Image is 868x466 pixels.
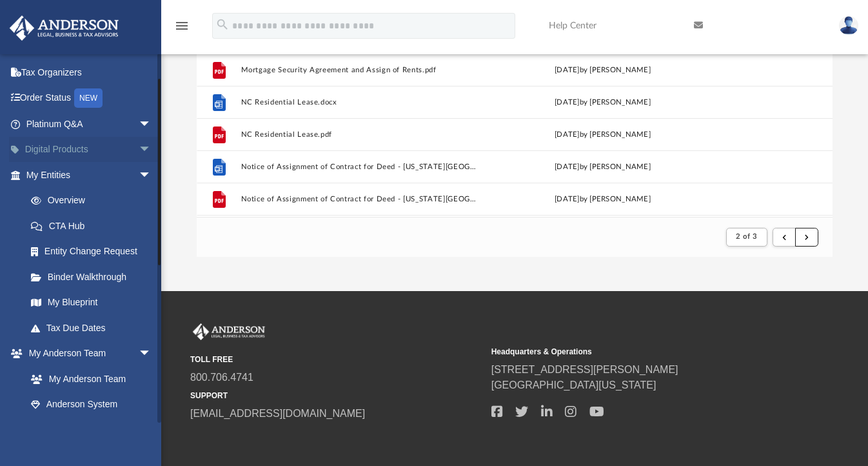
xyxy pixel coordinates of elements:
[18,392,164,418] a: Anderson System
[726,228,767,246] button: 2 of 3
[190,390,482,401] small: SUPPORT
[491,364,678,375] a: [STREET_ADDRESS][PERSON_NAME]
[484,161,721,173] div: [DATE] by [PERSON_NAME]
[9,111,171,137] a: Platinum Q&Aarrow_drop_down
[6,15,123,41] img: Anderson Advisors Platinum Portal
[215,17,230,32] i: search
[9,137,171,163] a: Digital Productsarrow_drop_down
[484,129,721,141] div: [DATE] by [PERSON_NAME]
[9,162,171,188] a: My Entitiesarrow_drop_down
[18,366,158,392] a: My Anderson Team
[9,341,164,367] a: My Anderson Teamarrow_drop_down
[491,346,784,358] small: Headquarters & Operations
[18,239,171,265] a: Entity Change Request
[74,88,103,108] div: NEW
[190,323,268,340] img: Anderson Advisors Platinum Portal
[241,66,478,74] button: Mortgage Security Agreement and Assign of Rents.pdf
[139,341,164,367] span: arrow_drop_down
[241,195,478,203] button: Notice of Assignment of Contract for Deed - [US_STATE][GEOGRAPHIC_DATA]pdf
[18,417,164,443] a: Client Referrals
[190,372,253,383] a: 800.706.4741
[241,98,478,106] button: NC Residential Lease.docx
[139,111,164,137] span: arrow_drop_down
[484,97,721,108] div: [DATE] by [PERSON_NAME]
[491,380,656,390] a: [GEOGRAPHIC_DATA][US_STATE]
[174,18,190,34] i: menu
[9,85,171,112] a: Order StatusNEW
[18,315,171,341] a: Tax Due Dates
[139,162,164,188] span: arrow_drop_down
[736,233,757,240] span: 2 of 3
[18,264,171,290] a: Binder Walkthrough
[190,354,482,365] small: TOLL FREE
[139,137,164,163] span: arrow_drop_down
[839,16,858,35] img: User Pic
[18,213,171,239] a: CTA Hub
[18,290,164,316] a: My Blueprint
[174,25,190,34] a: menu
[18,188,171,214] a: Overview
[241,130,478,139] button: NC Residential Lease.pdf
[241,163,478,171] button: Notice of Assignment of Contract for Deed - [US_STATE][GEOGRAPHIC_DATA]docx
[484,194,721,205] div: [DATE] by [PERSON_NAME]
[9,59,171,85] a: Tax Organizers
[190,408,365,419] a: [EMAIL_ADDRESS][DOMAIN_NAME]
[484,65,721,76] div: [DATE] by [PERSON_NAME]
